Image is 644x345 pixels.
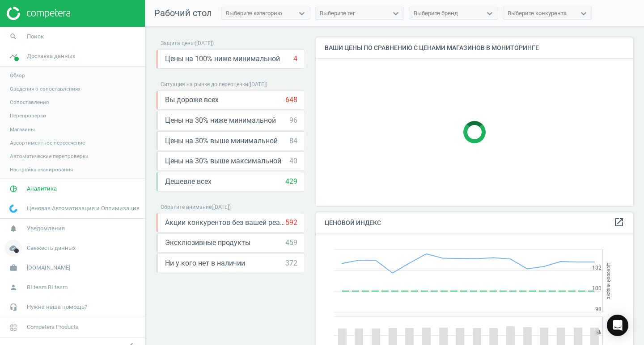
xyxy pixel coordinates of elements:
span: Эксклюзивные продукты [165,238,250,248]
span: Акции конкурентов без вашей реакции [165,218,285,228]
span: Свежесть данных [27,244,76,252]
span: Сведения о сопоставлениях [10,85,80,92]
img: ajHJNr6hYgQAAAAASUVORK5CYII= [7,7,70,20]
i: pie_chart_outlined [5,180,22,197]
span: Цены на 100% ниже минимальной [165,54,280,64]
div: 4 [293,54,297,64]
div: Open Intercom Messenger [607,315,628,336]
div: 40 [289,156,297,166]
div: 84 [289,136,297,146]
div: 459 [285,238,297,248]
span: Ни у кого нет в наличии [165,258,245,268]
div: Выберите тег [320,9,355,17]
span: Цены на 30% выше минимальной [165,136,278,146]
h4: Ваши цены по сравнению с ценами магазинов в мониторинге [316,37,633,58]
i: headset_mic [5,299,22,316]
div: 592 [285,218,297,228]
i: cloud_done [5,240,22,257]
span: Competera Products [27,323,79,331]
span: Рабочий стол [154,8,212,18]
span: Настройка сканирования [10,166,73,173]
text: 5k [596,330,602,336]
span: Магазины [10,126,35,133]
span: Поиск [27,33,44,41]
div: Выберите категорию [226,9,282,17]
span: ( [DATE] ) [212,204,231,210]
span: BI team BI team [27,283,68,291]
span: ( [DATE] ) [195,40,214,46]
span: Сопоставления [10,99,49,106]
span: Цены на 30% ниже минимальной [165,116,276,125]
div: 96 [289,116,297,125]
tspan: Ценовой индекс [606,262,612,299]
text: 98 [595,306,602,312]
a: open_in_new [614,217,624,229]
span: Вы дороже всех [165,95,219,105]
span: ( [DATE] ) [248,81,267,87]
span: Дешевле всех [165,177,212,187]
i: person [5,279,22,296]
span: Ассортиментное пересечение [10,139,85,146]
div: 429 [285,177,297,187]
text: 102 [592,265,602,271]
span: Доставка данных [27,52,75,60]
span: Ценовая Автоматизация и Оптимизация [27,204,140,212]
span: Автоматические перепроверки [10,153,89,160]
img: wGWNvw8QSZomAAAAABJRU5ErkJggg== [9,204,17,213]
span: Аналитика [27,185,57,193]
span: Уведомления [27,224,65,233]
i: work [5,259,22,276]
span: Перепроверки [10,112,46,119]
span: Обратите внимание [161,204,212,210]
div: Выберите бренд [414,9,458,17]
div: 648 [285,95,297,105]
i: open_in_new [614,217,624,228]
text: 100 [592,285,602,291]
span: Защита цены [161,40,195,46]
span: Обзор [10,72,25,79]
div: Выберите конкурента [508,9,567,17]
h4: Ценовой индекс [316,212,633,233]
i: notifications [5,220,22,237]
span: Нужна наша помощь? [27,303,87,311]
i: search [5,28,22,45]
span: Цены на 30% выше максимальной [165,156,281,166]
i: timeline [5,48,22,65]
div: 372 [285,258,297,268]
span: Ситуация на рынке до переоценки [161,81,248,87]
span: [DOMAIN_NAME] [27,264,70,272]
